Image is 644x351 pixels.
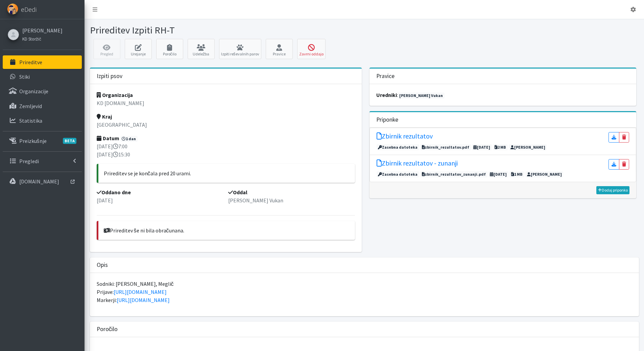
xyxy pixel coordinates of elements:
[377,132,433,140] h5: Zbirnik rezultatov
[188,39,215,59] a: Udeležba
[376,73,395,80] h3: Pravice
[19,88,48,95] p: Organizacije
[525,171,564,177] span: [PERSON_NAME]
[377,159,458,170] a: Zbirnik rezultatov - zunanji
[377,159,458,167] h5: Zbirnik rezultatov - zunanji
[97,142,355,158] p: [DATE] 7:00 [DATE] 15:30
[19,117,42,124] p: Statistika
[376,92,397,98] strong: uredniki
[97,99,355,107] p: KD [DOMAIN_NAME]
[228,189,247,196] strong: Oddal
[398,93,445,99] a: [PERSON_NAME] Vukan
[125,39,152,59] a: Urejanje
[63,138,76,144] span: BETA
[420,144,471,150] span: zbirnik_rezultatov.pdf
[3,114,82,127] a: Statistika
[97,196,223,204] p: [DATE]
[3,154,82,168] a: Pregledi
[376,116,398,123] h3: Priponke
[117,297,170,303] a: [URL][DOMAIN_NAME]
[377,132,433,143] a: Zbirnik rezultatov
[97,280,632,304] p: Sodniki: [PERSON_NAME], Meglič Prijave: Markerji:
[97,73,122,80] h3: Izpiti psov
[97,189,131,196] strong: Oddano dne
[104,169,350,177] p: Prireditev se je končala pred 20 urami.
[114,289,167,295] a: [URL][DOMAIN_NAME]
[7,3,18,15] img: eDedi
[97,261,108,269] h3: Opis
[97,92,133,98] strong: Organizacija
[97,326,118,333] h3: Poročilo
[509,144,547,150] span: [PERSON_NAME]
[3,70,82,83] a: Stiki
[97,135,119,142] strong: Datum
[3,55,82,69] a: Prireditve
[377,171,420,177] span: Zasebna datoteka
[3,84,82,98] a: Organizacije
[377,144,420,150] span: Zasebna datoteka
[22,36,41,42] small: KD Storžič
[472,144,492,150] span: [DATE]
[3,175,82,188] a: [DOMAIN_NAME]
[19,103,42,109] p: Zemljevid
[3,134,82,148] a: PreizkušnjeBETA
[104,226,350,234] p: Prireditev še ni bila obračunana.
[19,73,30,80] p: Stiki
[509,171,524,177] span: 1 MB
[369,84,637,106] div: :
[228,196,355,204] p: [PERSON_NAME] Vukan
[297,39,326,59] button: Zavrni oddajo
[22,26,63,34] a: [PERSON_NAME]
[266,39,293,59] a: Pravice
[19,158,39,165] p: Pregledi
[596,186,629,194] a: Dodaj priponko
[3,99,82,113] a: Zemljevid
[22,34,63,43] a: KD Storžič
[90,24,362,36] h1: Prireditev Izpiti RH-T
[156,39,183,59] a: Poročilo
[97,113,112,120] strong: Kraj
[488,171,509,177] span: [DATE]
[21,4,37,15] span: eDedi
[219,39,261,59] a: Izpiti reševalnih parov
[19,59,42,66] p: Prireditve
[97,121,355,129] p: [GEOGRAPHIC_DATA]
[420,171,487,177] span: zbirnik_rezultatov_zunanji.pdf
[493,144,508,150] span: 2 MB
[19,137,47,144] p: Preizkušnje
[120,136,138,142] span: 1 dan
[19,178,59,185] p: [DOMAIN_NAME]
